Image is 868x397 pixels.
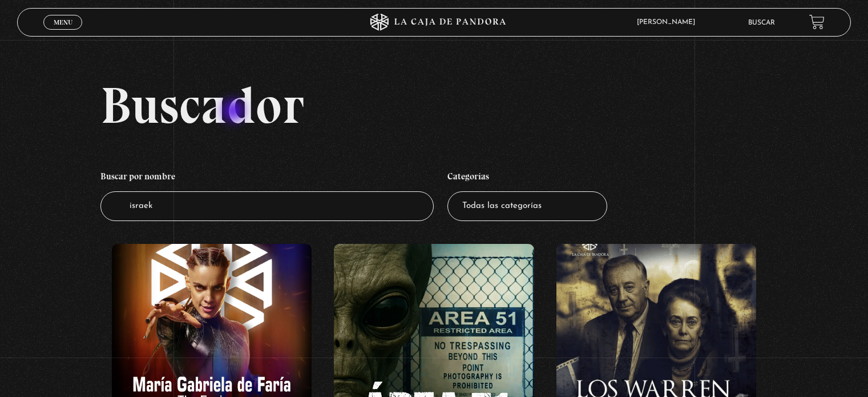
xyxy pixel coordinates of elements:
[50,29,76,37] span: Cerrar
[54,19,72,26] span: Menu
[100,79,850,131] h2: Buscador
[748,19,775,26] a: Buscar
[100,165,434,191] h4: Buscar por nombre
[809,14,825,30] a: View your shopping cart
[631,19,706,26] span: [PERSON_NAME]
[447,165,607,191] h4: Categorías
